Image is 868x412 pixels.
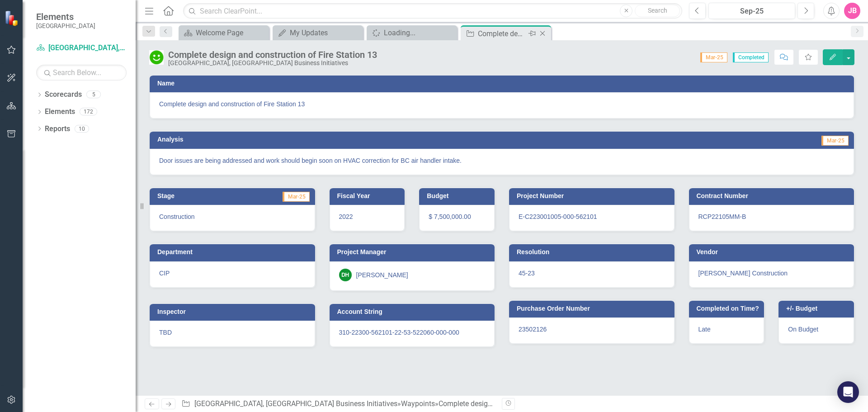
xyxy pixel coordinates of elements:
span: Mar-25 [821,136,849,146]
img: Completed [149,50,164,65]
h3: Purchase Order Number [517,305,670,312]
span: E-C223001005-000-562101 [519,213,597,220]
span: Construction [159,213,195,220]
a: Elements [45,107,75,117]
h3: +/- Budget [786,305,849,312]
div: » » [181,399,495,409]
span: CIP [159,270,170,277]
small: [GEOGRAPHIC_DATA] [36,22,95,29]
span: [PERSON_NAME] Construction [698,270,788,277]
div: DH [339,269,352,281]
a: [GEOGRAPHIC_DATA], [GEOGRAPHIC_DATA] Business Initiatives [194,399,397,408]
button: Sep-25 [708,3,795,19]
span: 45-23 [519,270,535,277]
h3: Project Number [517,193,670,199]
div: Sep-25 [712,6,792,17]
img: ClearPoint Strategy [5,10,20,26]
h3: Budget [427,193,490,199]
h3: Completed on Time? [697,305,760,312]
div: [PERSON_NAME] [356,270,408,279]
span: Mar-25 [283,192,310,202]
div: Complete design and construction of Fire Station 13 [478,28,526,39]
h3: Contract Number [697,193,850,199]
span: Elements [36,11,95,22]
a: Scorecards [45,90,82,100]
button: Search [635,5,680,17]
h3: Stage [157,193,216,199]
div: Loading... [384,27,455,38]
span: Completed [733,52,769,62]
h3: Resolution [517,249,670,256]
input: Search Below... [36,65,127,81]
span: 310-22300-562101-22-53-522060-000-000 [339,329,459,336]
button: JB [844,3,860,19]
div: My Updates [290,27,361,38]
h3: Department [157,249,311,256]
a: My Updates [275,27,361,38]
a: Waypoints [401,399,435,408]
h3: Analysis [157,136,491,143]
h3: Vendor [697,249,850,256]
div: [GEOGRAPHIC_DATA], [GEOGRAPHIC_DATA] Business Initiatives [168,60,377,66]
span: Complete design and construction of Fire Station 13 [159,99,844,109]
span: $ 7,500,000.00 [429,213,471,220]
div: Complete design and construction of Fire Station 13 [439,399,604,408]
div: Welcome Page [196,27,267,38]
input: Search ClearPoint... [183,3,682,19]
span: 23502126 [519,326,547,333]
a: Loading... [369,27,455,38]
span: 2022 [339,213,353,220]
span: Mar-25 [700,52,727,62]
span: Search [648,7,667,14]
div: Open Intercom Messenger [837,381,859,403]
h3: Name [157,80,849,87]
span: On Budget [788,326,818,333]
h3: Account String [337,308,491,315]
div: 10 [75,125,89,133]
h3: Inspector [157,308,311,315]
p: Door issues are being addressed and work should begin soon on HVAC correction for BC air handler ... [159,156,844,165]
span: Late [698,326,711,333]
a: Welcome Page [181,27,267,38]
h3: Fiscal Year [337,193,401,199]
div: 172 [80,108,97,116]
div: 5 [86,91,101,99]
a: Reports [45,124,70,134]
div: Complete design and construction of Fire Station 13 [168,50,377,60]
span: RCP22105MM-B [698,213,746,220]
a: [GEOGRAPHIC_DATA], [GEOGRAPHIC_DATA] Business Initiatives [36,43,127,53]
h3: Project Manager [337,249,491,256]
span: TBD [159,329,172,336]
